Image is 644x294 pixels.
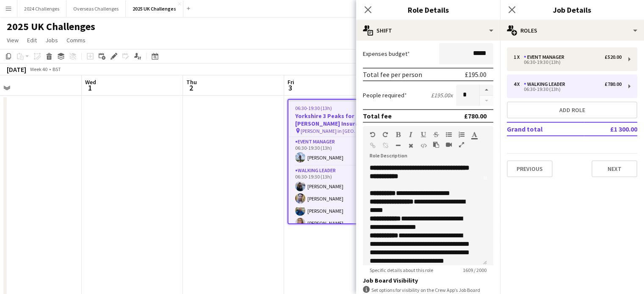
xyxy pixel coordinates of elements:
span: Week 40 [28,66,49,72]
div: 1 x [514,54,524,60]
div: £780.00 [464,112,486,120]
a: Comms [63,35,89,46]
span: Specific details about this role [363,267,440,273]
button: Ordered List [459,131,464,138]
h3: Yorkshire 3 Peaks for [PERSON_NAME] Insurance Group [288,112,381,127]
span: 06:30-19:30 (13h) [295,105,332,111]
h3: Job Board Visibility [363,277,493,284]
div: £195.00 x [431,91,453,99]
span: Edit [27,36,37,44]
div: BST [53,66,61,72]
button: 2024 Challenges [17,0,66,17]
button: 2025 UK Challenges [126,0,183,17]
span: View [7,36,19,44]
span: Thu [186,78,197,86]
span: [PERSON_NAME] in [GEOGRAPHIC_DATA] [301,128,360,134]
a: Jobs [42,35,61,46]
h3: Job Details [500,4,644,15]
button: Next [591,160,637,177]
button: Unordered List [446,131,452,138]
div: £195.00 [465,70,486,79]
button: Underline [420,131,426,138]
label: People required [363,91,407,99]
div: Total fee per person [363,70,422,79]
td: Grand total [507,122,584,136]
td: £1 300.00 [584,122,637,136]
button: Add role [507,102,637,118]
app-card-role: Walking Leader4/406:30-19:30 (13h)[PERSON_NAME][PERSON_NAME][PERSON_NAME][PERSON_NAME] [288,166,381,231]
button: Previous [507,160,553,177]
div: 06:30-19:30 (13h) [514,60,622,64]
span: Fri [287,78,294,86]
button: Strikethrough [433,131,439,138]
div: Total fee [363,112,392,120]
button: Text Color [471,131,477,138]
h1: 2025 UK Challenges [7,20,95,33]
div: Roles [500,20,644,41]
span: 3 [286,83,294,93]
a: View [3,35,22,46]
div: 4 x [514,81,524,87]
span: 2 [185,83,197,93]
button: Italic [408,131,414,138]
button: Increase [480,85,493,96]
button: HTML Code [420,142,426,149]
span: 1609 / 2000 [456,267,493,273]
button: Fullscreen [459,141,464,148]
button: Horizontal Line [395,142,401,149]
button: Clear Formatting [408,142,414,149]
span: Jobs [45,36,58,44]
app-card-role: Event Manager1/106:30-19:30 (13h)[PERSON_NAME] [288,137,381,166]
div: £520.00 [605,54,622,60]
div: Shift [356,20,500,41]
span: 1 [84,83,96,93]
button: Paste as plain text [433,141,439,148]
button: Insert video [446,141,452,148]
div: £780.00 [605,81,622,87]
span: Comms [66,36,86,44]
div: [DATE] [7,65,26,74]
label: Expenses budget [363,50,410,58]
div: 06:30-19:30 (13h) [514,87,622,91]
div: Set options for visibility on the Crew App’s Job Board [363,286,493,294]
button: Undo [370,131,376,138]
div: Walking Leader [524,81,569,87]
app-job-card: 06:30-19:30 (13h)5/5Yorkshire 3 Peaks for [PERSON_NAME] Insurance Group [PERSON_NAME] in [GEOGRAP... [287,99,382,224]
button: Redo [382,131,388,138]
h3: Role Details [356,4,500,15]
button: Overseas Challenges [66,0,126,17]
span: Wed [85,78,96,86]
div: Event Manager [524,54,568,60]
button: Bold [395,131,401,138]
a: Edit [24,35,40,46]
